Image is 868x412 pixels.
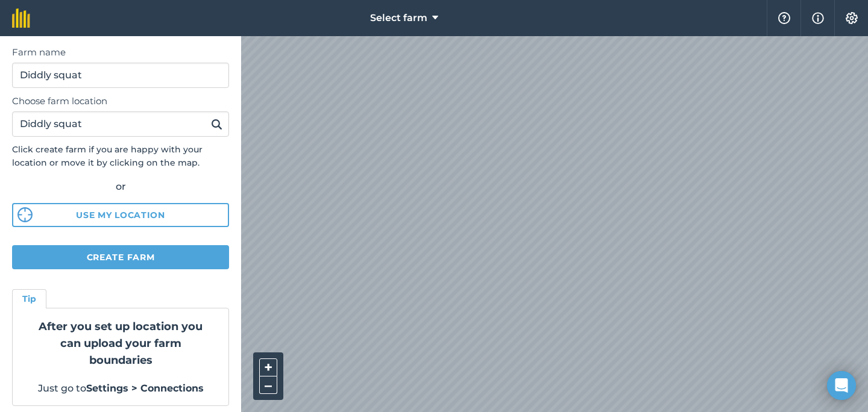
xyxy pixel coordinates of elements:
[12,63,229,88] input: Farm name
[22,292,36,305] h4: Tip
[259,358,277,376] button: +
[12,94,229,108] label: Choose farm location
[12,203,229,227] button: Use my location
[27,381,214,396] p: Just go to
[370,11,427,25] span: Select farm
[259,376,277,394] button: –
[12,179,229,195] div: or
[39,320,203,367] strong: After you set up location you can upload your farm boundaries
[844,12,859,24] img: A cog icon
[211,117,222,131] img: svg+xml;base64,PHN2ZyB4bWxucz0iaHR0cDovL3d3dy53My5vcmcvMjAwMC9zdmciIHdpZHRoPSIxOSIgaGVpZ2h0PSIyNC...
[12,8,30,28] img: fieldmargin Logo
[12,245,229,269] button: Create farm
[12,111,229,137] input: Enter your farm’s address
[17,207,33,222] img: svg%3e
[827,371,856,400] div: Open Intercom Messenger
[12,45,229,60] label: Farm name
[86,382,204,394] strong: Settings > Connections
[12,143,229,170] p: Click create farm if you are happy with your location or move it by clicking on the map.
[812,11,824,25] img: svg+xml;base64,PHN2ZyB4bWxucz0iaHR0cDovL3d3dy53My5vcmcvMjAwMC9zdmciIHdpZHRoPSIxNyIgaGVpZ2h0PSIxNy...
[777,12,791,24] img: A question mark icon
